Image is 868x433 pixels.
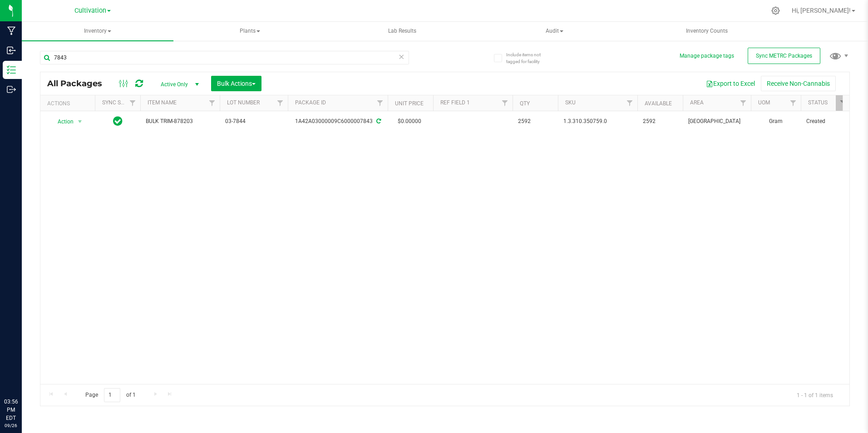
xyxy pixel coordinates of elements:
[563,117,632,126] span: 1.3.310.350759.0
[700,76,761,91] button: Export to Excel
[748,48,820,64] button: Sync METRC Packages
[440,99,470,106] a: Ref Field 1
[479,22,631,41] a: Audit
[373,95,388,111] a: Filter
[622,95,637,111] a: Filter
[680,52,734,60] button: Manage package tags
[326,22,478,41] a: Lab Results
[395,100,424,107] a: Unit Price
[102,99,137,106] a: Sync Status
[565,99,576,106] a: SKU
[645,100,672,107] a: Available
[770,6,781,15] div: Manage settings
[175,22,325,40] span: Plants
[375,118,381,124] span: Sync from Compliance System
[756,53,812,59] span: Sync METRC Packages
[399,51,405,63] span: Clear
[758,99,770,106] a: UOM
[786,95,801,111] a: Filter
[27,359,38,370] iframe: Resource center unread badge
[286,117,389,126] div: 1A42A03000009C6000007843
[808,99,828,106] a: Status
[113,115,123,128] span: In Sync
[273,95,288,111] a: Filter
[690,99,704,106] a: Area
[225,117,282,126] span: 03-7844
[47,79,111,89] span: All Packages
[393,115,426,128] span: $0.00000
[674,27,740,35] span: Inventory Counts
[520,100,530,107] a: Qty
[7,85,16,94] inline-svg: Outbound
[49,115,74,128] span: Action
[7,46,16,55] inline-svg: Inbound
[146,117,214,126] span: BULK TRIM-878203
[174,22,326,41] a: Plants
[4,398,18,422] p: 03:56 PM EDT
[47,100,91,107] div: Actions
[736,95,751,111] a: Filter
[22,22,173,41] a: Inventory
[506,51,552,65] span: Include items not tagged for facility
[7,65,16,74] inline-svg: Inventory
[227,99,260,106] a: Lot Number
[78,388,143,402] span: Page of 1
[295,99,326,106] a: Package ID
[643,117,677,126] span: 2592
[205,95,220,111] a: Filter
[217,80,256,87] span: Bulk Actions
[836,95,851,111] a: Filter
[4,422,18,429] p: 09/26
[9,360,36,388] iframe: Resource center
[498,95,513,111] a: Filter
[688,117,745,126] span: [GEOGRAPHIC_DATA]
[104,388,120,402] input: 1
[376,27,429,35] span: Lab Results
[756,117,795,126] span: Gram
[789,388,840,402] span: 1 - 1 of 1 items
[148,99,177,106] a: Item Name
[518,117,552,126] span: 2592
[631,22,783,41] a: Inventory Counts
[479,22,630,40] span: Audit
[125,95,140,111] a: Filter
[792,7,851,14] span: Hi, [PERSON_NAME]!
[74,115,86,128] span: select
[40,51,409,64] input: Search Package ID, Item Name, SKU, Lot or Part Number...
[7,26,16,35] inline-svg: Manufacturing
[211,76,261,91] button: Bulk Actions
[74,7,106,15] span: Cultivation
[806,117,845,126] span: Created
[761,76,836,91] button: Receive Non-Cannabis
